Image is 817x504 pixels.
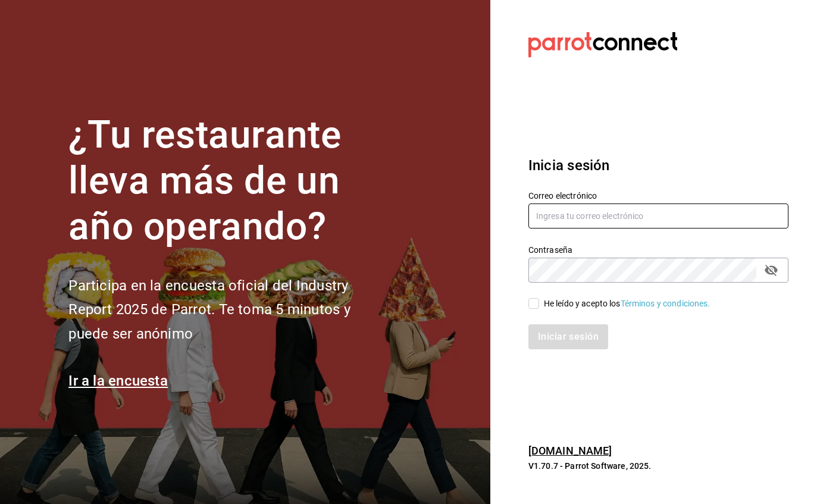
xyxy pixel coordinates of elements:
a: Términos y condiciones. [621,299,710,308]
h1: ¿Tu restaurante lleva más de un año operando? [68,112,390,249]
input: Ingresa tu correo electrónico [528,204,788,228]
div: He leído y acepto los [544,298,710,310]
p: V1.70.7 - Parrot Software, 2025. [528,460,788,472]
h2: Participa en la encuesta oficial del Industry Report 2025 de Parrot. Te toma 5 minutos y puede se... [68,274,390,346]
a: [DOMAIN_NAME] [528,444,612,457]
label: Correo electrónico [528,192,788,200]
a: Ir a la encuesta [68,372,168,389]
h3: Inicia sesión [528,155,788,176]
button: passwordField [761,260,781,280]
label: Contraseña [528,246,788,254]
